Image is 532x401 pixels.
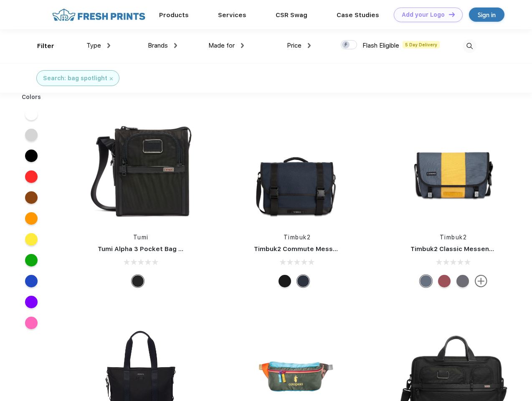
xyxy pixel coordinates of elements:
img: DT [449,12,455,17]
div: Eco Lightbeam [420,275,432,287]
a: Timbuk2 Commute Messenger Bag [254,245,366,253]
div: Black [132,275,144,287]
div: Eco Nautical [297,275,309,287]
img: dropdown.png [241,43,244,48]
span: 5 Day Delivery [403,41,440,48]
img: dropdown.png [308,43,311,48]
a: Timbuk2 Classic Messenger Bag [410,245,514,253]
div: Eco Collegiate Red [438,275,451,287]
span: Price [287,42,301,49]
img: fo%20logo%202.webp [50,8,148,22]
img: filter_cancel.svg [110,77,113,80]
img: func=resize&h=266 [398,114,509,225]
div: Colors [15,93,48,102]
span: Flash Eligible [362,42,399,49]
a: Tumi Alpha 3 Pocket Bag Small [98,245,195,253]
span: Brands [148,42,168,49]
a: Tumi [133,234,149,241]
img: dropdown.png [107,43,110,48]
span: Type [86,42,101,49]
div: Sign in [478,10,496,20]
div: Search: bag spotlight [43,74,107,83]
span: Made for [208,42,235,49]
div: Eco Black [279,275,291,287]
div: Add your Logo [402,11,445,18]
a: Sign in [469,8,504,22]
img: desktop_search.svg [463,39,476,53]
img: dropdown.png [174,43,177,48]
a: Products [159,11,189,19]
img: func=resize&h=266 [241,114,352,225]
a: Timbuk2 [440,234,467,241]
a: Timbuk2 [284,234,311,241]
img: more.svg [475,275,487,287]
div: Filter [37,41,54,51]
img: func=resize&h=266 [85,114,196,225]
div: Eco Army Pop [456,275,469,287]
